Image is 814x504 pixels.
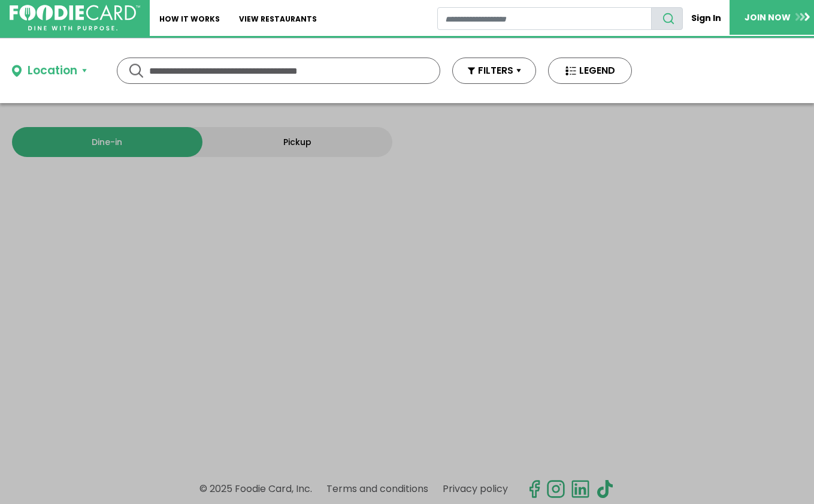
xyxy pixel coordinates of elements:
input: restaurant search [437,7,652,30]
button: FILTERS [452,58,536,84]
button: LEGEND [548,58,632,84]
img: FoodieCard; Eat, Drink, Save, Donate [10,5,140,31]
a: Sign In [683,7,730,29]
button: search [651,7,683,30]
div: Location [28,62,77,80]
button: Location [12,62,87,80]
